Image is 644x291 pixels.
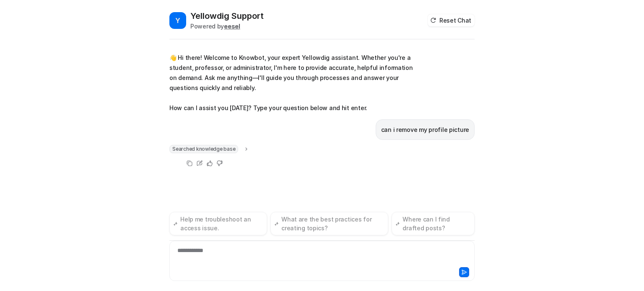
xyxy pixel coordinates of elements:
span: Y [169,12,186,29]
b: eesel [224,23,240,30]
button: What are the best practices for creating topics? [270,212,388,235]
span: Searched knowledge base [169,145,238,153]
p: can i remove my profile picture [381,125,469,135]
button: Help me troubleshoot an access issue. [169,212,267,235]
p: 👋 Hi there! Welcome to Knowbot, your expert Yellowdig assistant. Whether you're a student, profes... [169,53,415,113]
button: Where can I find drafted posts? [392,212,475,235]
h2: Yellowdig Support [190,10,264,22]
div: Powered by [190,22,264,31]
button: Reset Chat [428,14,475,26]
